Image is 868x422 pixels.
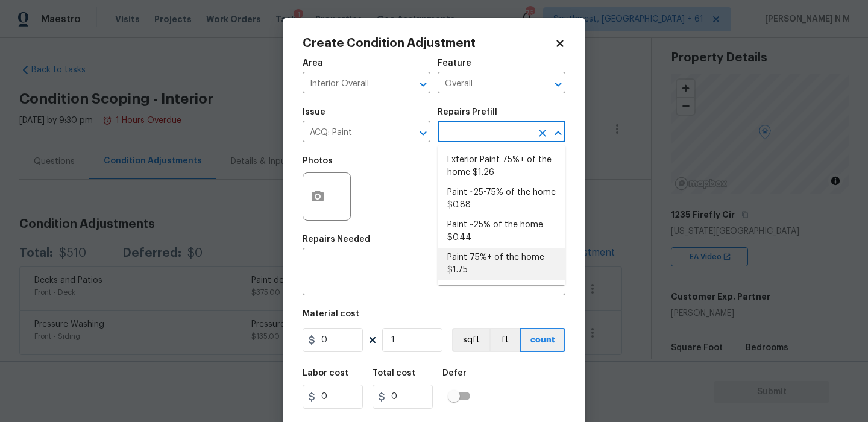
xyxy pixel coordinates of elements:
button: Open [550,76,567,93]
li: Paint 75%+ of the home $1.75 [438,248,565,280]
h5: Repairs Prefill [438,108,497,116]
li: Exterior Paint 75%+ of the home $1.26 [438,150,565,183]
button: Close [550,125,567,142]
h2: Create Condition Adjustment [303,37,555,49]
button: Open [415,76,432,93]
h5: Issue [303,108,325,116]
h5: Feature [438,59,471,68]
button: count [520,328,565,352]
h5: Defer [442,369,467,377]
h5: Total cost [373,369,415,377]
li: Paint ~25% of the home $0.44 [438,215,565,248]
button: Clear [534,125,551,142]
button: sqft [452,328,489,352]
button: ft [489,328,520,352]
h5: Area [303,59,323,68]
button: Open [415,125,432,142]
h5: Labor cost [303,369,348,377]
li: Paint ~25-75% of the home $0.88 [438,183,565,215]
h5: Photos [303,157,333,165]
h5: Material cost [303,310,359,318]
h5: Repairs Needed [303,235,370,244]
